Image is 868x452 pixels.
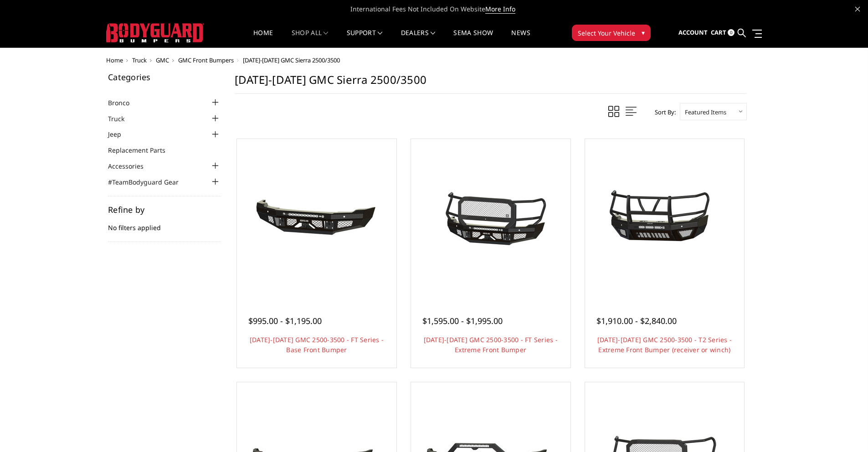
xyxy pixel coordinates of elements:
span: $1,595.00 - $1,995.00 [422,315,503,326]
a: #TeamBodyguard Gear [108,177,190,187]
a: Dealers [401,30,436,47]
a: Truck [108,114,136,123]
span: $995.00 - $1,195.00 [248,315,322,326]
a: [DATE]-[DATE] GMC 2500-3500 - T2 Series - Extreme Front Bumper (receiver or winch) [597,335,732,354]
span: 0 [728,29,734,36]
a: 2024-2025 GMC 2500-3500 - T2 Series - Extreme Front Bumper (receiver or winch) 2024-2025 GMC 2500... [587,141,742,296]
a: Bronco [108,98,141,108]
h5: Refine by [108,205,221,214]
a: Accessories [108,161,155,171]
a: 2024-2025 GMC 2500-3500 - FT Series - Extreme Front Bumper 2024-2025 GMC 2500-3500 - FT Series - ... [413,141,568,296]
img: BODYGUARD BUMPERS [106,23,204,42]
a: Cart 0 [711,21,734,45]
a: Jeep [108,129,133,139]
a: GMC [156,56,169,64]
label: Sort By: [650,105,676,119]
a: News [511,30,530,47]
a: SEMA Show [453,30,493,47]
a: More Info [485,5,515,14]
div: No filters applied [108,205,221,242]
span: Account [678,28,708,36]
h5: Categories [108,73,221,81]
a: shop all [292,30,329,47]
span: $1,910.00 - $2,840.00 [596,315,677,326]
a: Support [347,30,383,47]
a: GMC Front Bumpers [178,56,234,64]
a: Account [678,21,708,45]
a: Truck [132,56,147,64]
a: Home [253,30,273,47]
a: [DATE]-[DATE] GMC 2500-3500 - FT Series - Extreme Front Bumper [424,335,558,354]
span: [DATE]-[DATE] GMC Sierra 2500/3500 [243,56,340,64]
a: 2024-2025 GMC 2500-3500 - FT Series - Base Front Bumper 2024-2025 GMC 2500-3500 - FT Series - Bas... [239,141,394,296]
h1: [DATE]-[DATE] GMC Sierra 2500/3500 [235,73,747,94]
a: Home [106,56,123,64]
a: Replacement Parts [108,145,177,155]
button: Select Your Vehicle [572,25,651,41]
a: [DATE]-[DATE] GMC 2500-3500 - FT Series - Base Front Bumper [250,335,384,354]
span: ▾ [642,28,645,37]
span: Cart [711,28,726,36]
span: Select Your Vehicle [578,28,635,38]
